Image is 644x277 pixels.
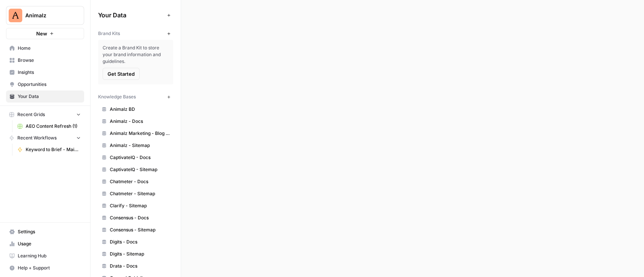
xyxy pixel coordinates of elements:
a: Drata - Docs [98,260,173,272]
a: Animalz - Sitemap [98,139,173,152]
span: Chatmeter - Docs [110,178,170,185]
a: Learning Hub [6,250,84,262]
a: Consensus - Sitemap [98,224,173,236]
span: Consensus - Sitemap [110,226,170,233]
span: AEO Content Refresh (1) [26,123,81,130]
a: Animalz Marketing - Blog content [98,127,173,139]
a: AEO Content Refresh (1) [14,120,84,132]
button: Workspace: Animalz [6,6,84,25]
a: Chatmeter - Sitemap [98,188,173,200]
a: CaptivateIQ - Sitemap [98,164,173,176]
span: Help + Support [18,265,81,271]
span: Usage [18,240,81,247]
a: Usage [6,238,84,250]
button: Get Started [103,68,140,80]
span: Your Data [98,11,164,20]
span: Brand Kits [98,30,120,37]
span: Animalz Marketing - Blog content [110,130,170,137]
button: New [6,28,84,39]
a: Clarify - Sitemap [98,200,173,212]
span: Animalz - Sitemap [110,142,170,149]
a: Digits - Sitemap [98,248,173,260]
span: CaptivateIQ - Docs [110,154,170,161]
span: Create a Brand Kit to store your brand information and guidelines. [103,44,169,65]
span: Digits - Sitemap [110,251,170,257]
a: Settings [6,226,84,238]
span: Drata - Docs [110,263,170,269]
a: Opportunities [6,78,84,90]
span: Consensus - Docs [110,214,170,221]
a: Animalz BD [98,103,173,115]
span: Animalz [25,12,71,19]
span: New [36,30,47,37]
button: Recent Grids [6,109,84,120]
span: Opportunities [18,81,81,88]
a: Chatmeter - Docs [98,176,173,188]
a: Your Data [6,90,84,103]
a: Home [6,42,84,54]
span: Home [18,45,81,52]
a: Insights [6,66,84,78]
span: Get Started [108,70,135,78]
span: Knowledge Bases [98,93,136,100]
span: CaptivateIQ - Sitemap [110,166,170,173]
button: Help + Support [6,262,84,274]
a: CaptivateIQ - Docs [98,152,173,164]
button: Recent Workflows [6,132,84,144]
span: Chatmeter - Sitemap [110,190,170,197]
img: Animalz Logo [9,9,22,22]
span: Recent Grids [17,111,45,118]
span: Your Data [18,93,81,100]
a: Keyword to Brief - MaintainX [14,144,84,156]
span: Clarify - Sitemap [110,202,170,209]
a: Animalz - Docs [98,115,173,127]
a: Consensus - Docs [98,212,173,224]
span: Settings [18,228,81,235]
span: Browse [18,57,81,64]
span: Insights [18,69,81,76]
a: Browse [6,54,84,66]
span: Learning Hub [18,253,81,259]
span: Animalz - Docs [110,118,170,125]
span: Animalz BD [110,106,170,113]
a: Digits - Docs [98,236,173,248]
span: Keyword to Brief - MaintainX [26,146,81,153]
span: Recent Workflows [17,135,57,141]
span: Digits - Docs [110,239,170,245]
